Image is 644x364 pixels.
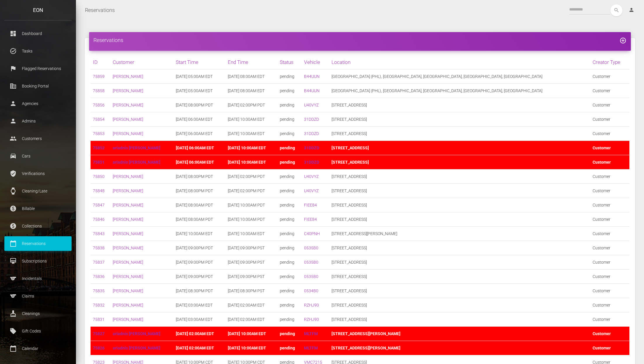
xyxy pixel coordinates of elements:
td: [DATE] 10:00AM EDT [225,155,277,169]
a: RZHJ90 [304,317,319,322]
td: [STREET_ADDRESS] [329,298,590,312]
td: Customer [590,141,629,155]
td: pending [277,112,301,127]
a: [PERSON_NAME] [113,317,143,322]
a: 75835 [93,288,105,293]
a: person Agencies [4,96,72,111]
td: [DATE] 10:00AM PDT [225,198,277,212]
td: [DATE] 09:00PM PDT [173,269,225,284]
td: [STREET_ADDRESS][PERSON_NAME] [329,227,590,241]
a: 0535B0 [304,260,318,265]
th: Vehicle [302,55,329,69]
td: Customer [590,127,629,141]
a: flag Flagged Reservations [4,61,72,76]
a: 31DDZD [304,117,319,122]
a: sports Incidentals [4,271,72,286]
td: [DATE] 09:00PM PST [225,255,277,269]
td: Customer [590,327,629,341]
td: pending [277,327,301,341]
a: FIEE84 [304,217,317,222]
a: 75853 [93,131,105,136]
a: 75848 [93,188,105,193]
td: pending [277,269,301,284]
th: End Time [225,55,277,69]
a: [PERSON_NAME] [113,117,143,122]
td: Customer [590,284,629,298]
a: 75856 [93,103,105,107]
td: pending [277,198,301,212]
td: [DATE] 08:00AM PDT [173,198,225,212]
td: [DATE] 03:00AM EDT [173,312,225,327]
a: 75847 [93,203,105,207]
td: [DATE] 08:00AM PDT [173,212,225,227]
td: [STREET_ADDRESS] [329,98,590,112]
a: dashboard Dashboard [4,26,72,41]
td: [DATE] 02:00PM PDT [225,169,277,184]
button: search [610,4,622,16]
td: Customer [590,98,629,112]
a: paid Billable [4,201,72,216]
td: [DATE] 06:00AM EDT [173,155,225,169]
a: 31DDZD [304,131,319,136]
a: 75851 [93,160,105,164]
td: [DATE] 03:00AM EDT [173,298,225,312]
td: [STREET_ADDRESS] [329,269,590,284]
td: [STREET_ADDRESS] [329,198,590,212]
a: cleaning_services Cleanings [4,306,72,321]
td: [DATE] 10:00AM EDT [225,141,277,155]
td: [DATE] 10:00AM EDT [225,127,277,141]
td: [DATE] 10:00AM EDT [173,227,225,241]
td: pending [277,341,301,355]
a: [PERSON_NAME] [113,74,143,79]
th: Start Time [173,55,225,69]
a: U40VYZ [304,174,319,179]
a: 75859 [93,74,105,79]
td: [STREET_ADDRESS] [329,255,590,269]
td: [STREET_ADDRESS][PERSON_NAME] [329,327,590,341]
a: drive_eta Cars [4,149,72,163]
td: [DATE] 09:00PM PST [225,269,277,284]
a: [PERSON_NAME] [113,188,143,193]
td: Customer [590,269,629,284]
td: [DATE] 10:00AM EDT [225,341,277,355]
p: Collections [9,222,67,230]
td: Customer [590,184,629,198]
a: [PERSON_NAME] [113,303,143,307]
td: [DATE] 06:00AM EDT [173,112,225,127]
a: [PERSON_NAME] [113,288,143,293]
td: pending [277,84,301,98]
td: [DATE] 02:00PM PDT [225,98,277,112]
p: Incidentals [9,274,67,283]
a: [PERSON_NAME] [113,217,143,222]
a: FIEE84 [304,203,317,207]
td: [DATE] 06:00AM EDT [173,141,225,155]
a: ariadnis [PERSON_NAME] [113,146,160,150]
a: Reservations [85,3,115,17]
td: [DATE] 08:30PM PDT [173,284,225,298]
td: [STREET_ADDRESS] [329,155,590,169]
td: pending [277,241,301,255]
td: [STREET_ADDRESS] [329,169,590,184]
td: [STREET_ADDRESS] [329,141,590,155]
a: person Admins [4,114,72,128]
td: [STREET_ADDRESS] [329,241,590,255]
a: U40VYZ [304,188,319,193]
td: [STREET_ADDRESS] [329,212,590,227]
a: [PERSON_NAME] [113,246,143,250]
td: [DATE] 09:00PM PST [225,241,277,255]
a: [PERSON_NAME] [113,103,143,107]
td: [DATE] 09:00PM PDT [173,255,225,269]
td: [DATE] 08:00AM EDT [225,84,277,98]
a: 75837 [93,260,105,265]
a: 75846 [93,217,105,222]
td: [DATE] 10:00AM PDT [225,212,277,227]
td: [DATE] 02:00AM EDT [173,327,225,341]
td: Customer [590,255,629,269]
p: Subscriptions [9,257,67,265]
a: [PERSON_NAME] [113,274,143,279]
a: 75827 [93,331,105,336]
p: Cleanings [9,309,67,318]
p: Calendar [9,344,67,353]
p: Gift Codes [9,327,67,335]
